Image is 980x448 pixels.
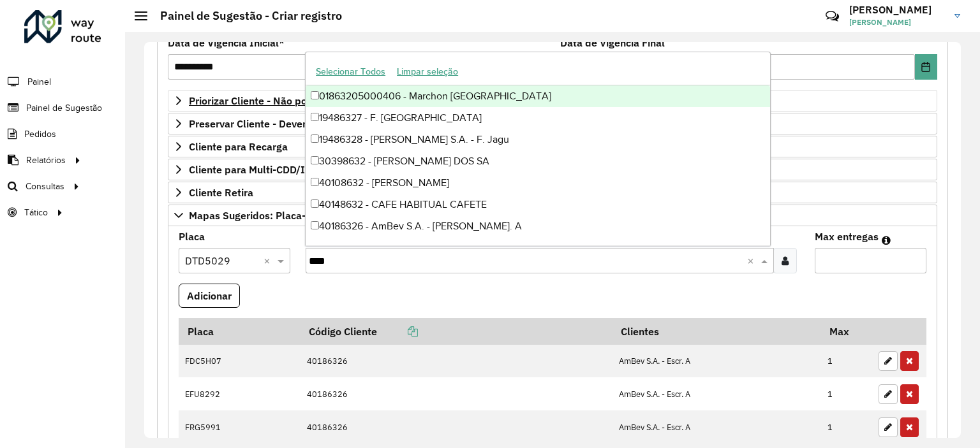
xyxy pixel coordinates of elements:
span: Relatórios [26,154,66,167]
div: 40148632 - CAFE HABITUAL CAFETE [306,194,770,215]
td: AmBev S.A. - Escr. A [612,410,820,444]
button: Adicionar [179,284,240,308]
a: Priorizar Cliente - Não podem ficar no buffer [168,90,937,112]
td: AmBev S.A. - Escr. A [612,377,820,410]
span: [PERSON_NAME] [849,17,945,28]
div: 19486328 - [PERSON_NAME] S.A. - F. Jagu [306,129,770,150]
span: Pedidos [24,127,56,141]
span: Preservar Cliente - Devem ficar no buffer, não roteirizar [189,119,449,129]
div: 19486327 - F. [GEOGRAPHIC_DATA] [306,107,770,129]
td: 40186326 [301,377,612,410]
td: 1 [821,410,872,444]
a: Preservar Cliente - Devem ficar no buffer, não roteirizar [168,113,937,134]
td: 1 [821,377,872,410]
div: 40108632 - [PERSON_NAME] [306,172,770,194]
span: Tático [24,206,48,219]
button: Choose Date [915,54,937,80]
a: Contato Rápido [819,3,846,30]
label: Max entregas [815,229,879,244]
span: Clear all [747,253,758,268]
a: Copiar [377,325,418,338]
span: Painel [27,75,51,89]
th: Clientes [612,318,820,345]
span: Painel de Sugestão [26,101,102,115]
a: Cliente Retira [168,182,937,203]
td: FRG5991 [179,410,301,444]
th: Placa [179,318,301,345]
div: 40186326 - AmBev S.A. - [PERSON_NAME]. A [306,215,770,237]
span: Consultas [26,180,64,193]
span: Priorizar Cliente - Não podem ficar no buffer [189,96,397,106]
span: Mapas Sugeridos: Placa-Cliente [189,210,339,220]
span: Cliente para Recarga [189,141,288,152]
td: 40186326 [301,410,612,444]
em: Máximo de clientes que serão colocados na mesma rota com os clientes informados [882,235,891,245]
label: Data de Vigência Inicial [168,35,285,50]
span: Cliente Retira [189,187,253,198]
td: EFU8292 [179,377,301,410]
a: Cliente para Recarga [168,136,937,157]
div: 01863205000406 - Marchon [GEOGRAPHIC_DATA] [306,85,770,107]
th: Código Cliente [301,318,612,345]
td: 1 [821,345,872,378]
label: Data de Vigência Final [560,35,665,50]
ng-dropdown-panel: Options list [305,52,771,246]
th: Max [821,318,872,345]
td: AmBev S.A. - Escr. A [612,345,820,378]
div: 30398632 - [PERSON_NAME] DOS SA [306,150,770,172]
div: 40198632 - LANCHONETE VARANDAS [306,237,770,259]
span: Cliente para Multi-CDD/Internalização [189,164,369,175]
button: Selecionar Todos [310,62,391,82]
a: Mapas Sugeridos: Placa-Cliente [168,205,937,226]
td: 40186326 [301,345,612,378]
span: Clear all [264,253,274,268]
label: Placa [179,229,205,244]
button: Limpar seleção [391,62,464,82]
td: FDC5H07 [179,345,301,378]
h3: [PERSON_NAME] [849,4,945,16]
h2: Painel de Sugestão - Criar registro [147,9,342,23]
a: Cliente para Multi-CDD/Internalização [168,159,937,180]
